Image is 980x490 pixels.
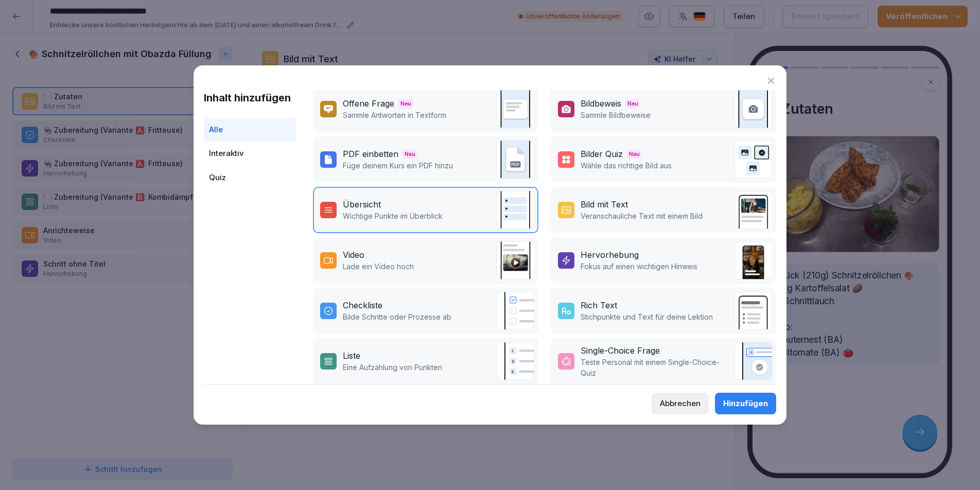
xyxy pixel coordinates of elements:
div: Checkliste [343,299,382,311]
img: text_image.png [734,191,772,229]
div: PDF einbetten [343,148,398,160]
span: Neu [627,149,642,159]
img: image_upload.svg [734,90,772,128]
button: Abbrechen [652,393,709,414]
div: Bilder Quiz [581,148,623,160]
div: Bild mit Text [581,198,628,211]
div: Video [343,249,364,261]
div: Offene Frage [343,97,394,110]
p: Veranschauliche Text mit einem Bild [581,211,703,221]
p: Wähle das richtige Bild aus [581,160,672,171]
p: Sammle Bildbeweise [581,110,651,120]
img: list.svg [496,342,534,380]
img: richtext.svg [734,292,772,330]
div: Bildbeweis [581,97,621,110]
div: Single-Choice Frage [581,344,660,357]
img: image_quiz.svg [734,141,772,179]
img: single_choice_quiz.svg [734,342,772,380]
div: Hervorhebung [581,249,639,261]
button: Hinzufügen [715,393,776,414]
div: Liste [343,349,360,362]
img: text_response.svg [496,90,534,128]
p: Fokus auf einen wichtigen Hinweis [581,261,697,272]
p: Sammle Antworten in Textform [343,110,446,120]
div: Abbrechen [660,398,701,409]
p: Teste Personal mit einem Single-Choice-Quiz [581,357,729,378]
p: Füge deinem Kurs ein PDF hinzu [343,160,453,171]
p: Lade ein Video hoch [343,261,414,272]
div: Rich Text [581,299,617,311]
p: Wichtige Punkte im Überblick [343,211,443,221]
h1: Inhalt hinzufügen [204,90,296,106]
div: Interaktiv [204,142,296,166]
div: Übersicht [343,198,381,211]
span: Neu [625,99,640,109]
span: Neu [402,149,417,159]
div: Hinzufügen [723,398,768,409]
p: Eine Aufzählung von Punkten [343,362,442,373]
img: callout.png [734,241,772,279]
img: pdf_embed.svg [496,141,534,179]
span: Neu [398,99,413,109]
img: video.png [496,241,534,279]
div: Quiz [204,166,296,190]
div: Alle [204,118,296,142]
img: checklist.svg [496,292,534,330]
img: overview.svg [496,191,534,229]
p: Bilde Schritte oder Prozesse ab [343,311,451,322]
p: Stichpunkte und Text für deine Lektion [581,311,713,322]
